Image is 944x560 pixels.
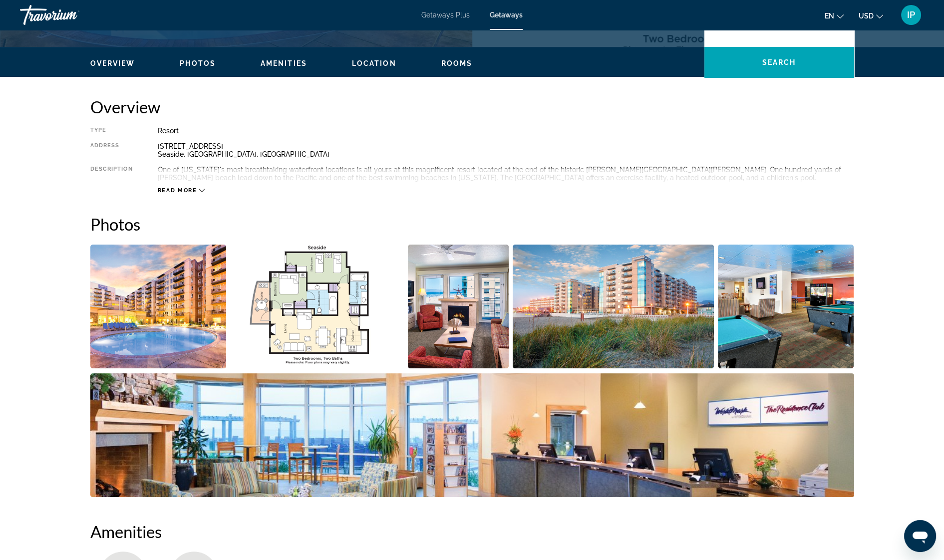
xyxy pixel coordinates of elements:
[90,214,854,234] h2: Photos
[441,59,473,68] button: Rooms
[352,59,396,68] button: Location
[90,244,227,369] button: Open full-screen image slider
[180,59,216,67] span: Photos
[180,59,216,68] button: Photos
[904,520,936,552] iframe: Button to launch messaging window
[704,47,854,78] button: Search
[90,127,133,135] div: Type
[825,12,834,20] span: en
[90,522,854,542] h2: Amenities
[20,2,120,28] a: Travorium
[158,166,854,182] div: One of [US_STATE]'s most breathtaking waterfront locations is all yours at this magnificent resor...
[158,187,205,194] button: Read more
[90,373,854,498] button: Open full-screen image slider
[90,142,133,158] div: Address
[261,59,307,68] button: Amenities
[352,59,396,67] span: Location
[421,11,470,19] a: Getaways Plus
[90,166,133,182] div: Description
[513,244,714,369] button: Open full-screen image slider
[898,4,924,25] button: User Menu
[90,59,135,67] span: Overview
[825,8,844,23] button: Change language
[490,11,523,19] a: Getaways
[158,142,854,158] div: [STREET_ADDRESS] Seaside, [GEOGRAPHIC_DATA], [GEOGRAPHIC_DATA]
[90,59,135,68] button: Overview
[718,244,854,369] button: Open full-screen image slider
[859,12,874,20] span: USD
[762,58,796,66] span: Search
[859,8,883,23] button: Change currency
[230,244,404,369] button: Open full-screen image slider
[90,97,854,117] h2: Overview
[907,10,915,20] span: IP
[158,127,854,135] div: Resort
[158,187,197,194] span: Read more
[441,59,473,67] span: Rooms
[261,59,307,67] span: Amenities
[408,244,509,369] button: Open full-screen image slider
